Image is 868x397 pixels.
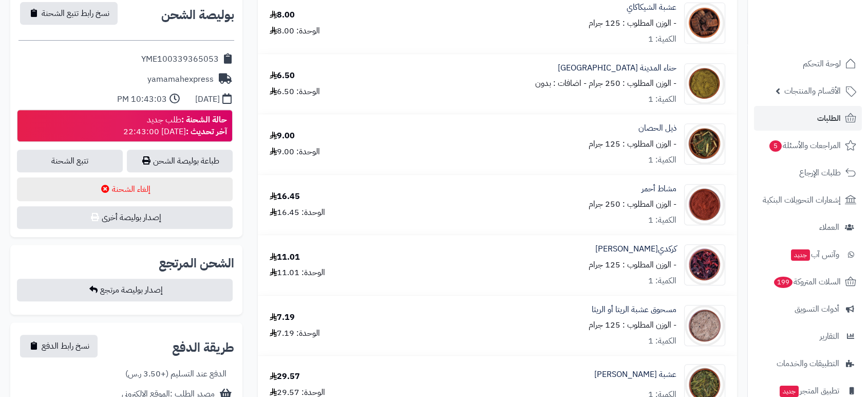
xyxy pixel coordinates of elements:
[754,160,862,185] a: طلبات الإرجاع
[799,166,841,180] span: طلبات الإرجاع
[648,214,676,226] div: الكمية: 1
[558,62,676,74] a: حناء المدينة [GEOGRAPHIC_DATA]
[754,106,862,131] a: الطلبات
[42,7,109,20] span: نسخ رابط تتبع الشحنة
[685,305,725,346] img: 1667661777-Reetha%20Powder-90x90.jpg
[589,17,676,29] small: - الوزن المطلوب : 125 جرام
[125,368,227,380] div: الدفع عند التسليم (+3.50 ر.س)
[186,125,227,138] strong: آخر تحديث :
[270,70,295,82] div: 6.50
[638,122,676,134] a: ذيل الحصان
[17,150,123,172] a: تتبع الشحنة
[42,340,89,352] span: نسخ رابط الدفع
[594,369,676,381] a: عشبة [PERSON_NAME]
[784,84,841,98] span: الأقسام والمنتجات
[270,312,295,323] div: 7.19
[595,243,676,255] a: كركدي[PERSON_NAME]
[20,2,118,25] button: نسخ رابط تتبع الشحنة
[627,2,676,13] a: عشبة الشيكاكاي
[791,249,810,261] span: جديد
[780,386,799,397] span: جديد
[270,130,295,142] div: 9.00
[685,184,725,225] img: 1660148305-Mushat%20Red-90x90.jpg
[592,304,676,316] a: مسحوق عشبة الريتا أو الريثا
[127,150,233,172] a: طباعة بوليصة الشحن
[685,63,725,104] img: 1646396179-Henna-90x90.jpg
[790,247,839,262] span: وآتس آب
[819,220,839,234] span: العملاء
[159,257,234,269] h2: الشحن المرتجع
[270,251,300,263] div: 11.01
[820,329,839,344] span: التقارير
[17,177,233,201] button: إلغاء الشحنة
[754,188,862,212] a: إشعارات التحويلات البنكية
[774,277,793,288] span: 199
[648,275,676,287] div: الكمية: 1
[754,242,862,267] a: وآتس آبجديد
[270,86,320,98] div: الوحدة: 6.50
[798,24,858,45] img: logo-2.png
[141,53,219,65] div: YME100339365053
[648,335,676,347] div: الكمية: 1
[270,191,300,203] div: 16.45
[685,244,725,285] img: 1661836073-Karkade-90x90.jpg
[685,3,725,44] img: 1645466698-Shikakai-90x90.jpg
[17,206,233,229] button: إصدار بوليصة أخرى
[172,341,234,354] h2: طريقة الدفع
[648,154,676,166] div: الكمية: 1
[270,207,325,219] div: الوحدة: 16.45
[589,77,676,89] small: - الوزن المطلوب : 250 جرام
[763,193,841,207] span: إشعارات التحويلات البنكية
[270,328,320,339] div: الوحدة: 7.19
[754,133,862,158] a: المراجعات والأسئلة5
[754,51,862,76] a: لوحة التحكم
[589,259,676,271] small: - الوزن المطلوب : 125 جرام
[648,33,676,45] div: الكمية: 1
[195,94,220,105] div: [DATE]
[795,302,839,316] span: أدوات التسويق
[589,198,676,210] small: - الوزن المطلوب : 250 جرام
[803,57,841,71] span: لوحة التحكم
[535,77,587,89] small: - اضافات : بدون
[777,356,839,371] span: التطبيقات والخدمات
[117,94,167,105] div: 10:43:03 PM
[270,371,300,383] div: 29.57
[270,267,325,279] div: الوحدة: 11.01
[648,94,676,105] div: الكمية: 1
[768,138,841,153] span: المراجعات والأسئلة
[589,319,676,331] small: - الوزن المطلوب : 125 جرام
[773,275,841,289] span: السلات المتروكة
[270,25,320,37] div: الوحدة: 8.00
[17,279,233,301] button: إصدار بوليصة مرتجع
[754,324,862,349] a: التقارير
[270,9,295,21] div: 8.00
[769,140,782,152] span: 5
[817,111,841,125] span: الطلبات
[20,335,98,357] button: نسخ رابط الدفع
[754,269,862,294] a: السلات المتروكة199
[589,138,676,150] small: - الوزن المطلوب : 125 جرام
[641,183,676,195] a: مشاط أحمر
[685,123,725,165] img: 1650694361-Hosetail-90x90.jpg
[754,351,862,376] a: التطبيقات والخدمات
[270,146,320,158] div: الوحدة: 9.00
[123,114,227,138] div: طلب جديد [DATE] 22:43:00
[147,74,214,85] div: yamamahexpress
[181,114,227,126] strong: حالة الشحنة :
[754,297,862,321] a: أدوات التسويق
[754,215,862,240] a: العملاء
[161,9,234,21] h2: بوليصة الشحن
